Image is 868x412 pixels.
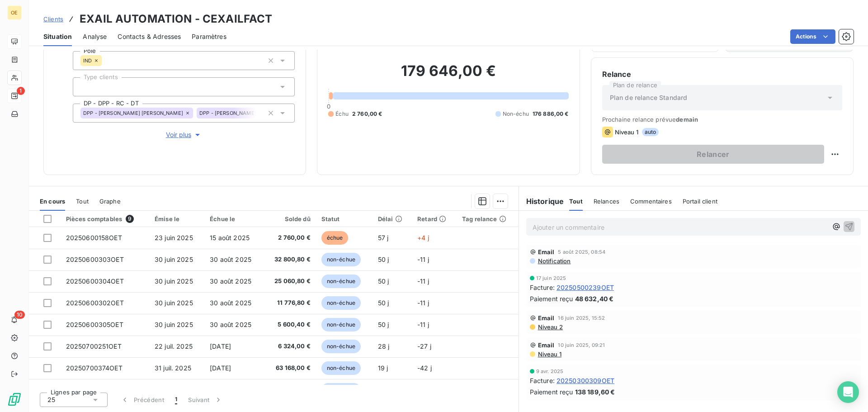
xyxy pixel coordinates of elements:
[210,234,250,242] span: 15 août 2025
[575,387,615,397] span: 138 189,60 €
[533,110,569,118] span: 176 886,00 €
[66,215,144,223] div: Pièces comptables
[575,294,614,303] span: 48 632,40 €
[210,256,251,263] span: 30 août 2025
[155,342,193,350] span: 22 juil. 2025
[352,110,382,118] span: 2 760,00 €
[76,198,89,205] span: Tout
[417,256,429,263] span: -11 j
[183,390,228,409] button: Suivant
[538,314,555,322] span: Email
[269,277,310,286] span: 25 060,80 €
[83,110,183,116] span: DPP - [PERSON_NAME] [PERSON_NAME]
[321,383,361,397] span: non-échue
[530,283,555,292] span: Facture :
[530,294,573,303] span: Paiement reçu
[210,277,251,285] span: 30 août 2025
[66,364,123,372] span: 20250700374OET
[66,342,122,350] span: 20250700251OET
[210,321,251,328] span: 30 août 2025
[115,390,170,409] button: Précédent
[519,196,564,207] h6: Historique
[17,87,25,95] span: 1
[378,364,388,372] span: 19 j
[558,315,605,321] span: 16 juin 2025, 15:52
[615,128,638,136] span: Niveau 1
[328,62,568,89] h2: 179 646,00 €
[66,321,123,328] span: 20250600305OET
[7,89,21,103] a: 1
[537,257,571,265] span: Notification
[378,215,406,223] div: Délai
[99,198,121,205] span: Graphe
[837,381,859,403] div: Open Intercom Messenger
[321,296,361,310] span: non-échue
[80,83,88,91] input: Ajouter une valeur
[321,361,361,375] span: non-échue
[537,350,561,358] span: Niveau 1
[40,198,65,205] span: En cours
[210,215,258,223] div: Échue le
[530,387,573,397] span: Paiement reçu
[530,376,555,385] span: Facture :
[269,342,310,351] span: 6 324,00 €
[790,29,835,44] button: Actions
[538,341,555,349] span: Email
[378,277,389,285] span: 50 j
[210,364,231,372] span: [DATE]
[269,255,310,264] span: 32 800,80 €
[417,342,431,350] span: -27 j
[155,234,193,242] span: 23 juin 2025
[269,320,310,329] span: 5 600,40 €
[256,109,264,117] input: Ajouter une valeur
[602,116,842,123] span: Prochaine relance prévue
[538,248,555,256] span: Email
[321,215,367,223] div: Statut
[155,277,193,285] span: 30 juin 2025
[378,256,389,263] span: 50 j
[66,256,124,263] span: 20250600303OET
[462,215,513,223] div: Tag relance
[602,145,824,164] button: Relancer
[269,298,310,308] span: 11 776,80 €
[602,69,842,80] h6: Relance
[269,215,310,223] div: Solde dû
[47,395,55,404] span: 25
[7,392,22,407] img: Logo LeanPay
[417,277,429,285] span: -11 j
[321,275,361,288] span: non-échue
[378,234,389,242] span: 57 j
[166,130,202,139] span: Voir plus
[536,369,564,374] span: 9 avr. 2025
[676,116,698,123] span: demain
[66,299,124,307] span: 20250600302OET
[536,275,566,281] span: 17 juin 2025
[683,198,717,205] span: Portail client
[327,103,330,110] span: 0
[269,233,310,242] span: 2 760,00 €
[417,215,451,223] div: Retard
[610,93,688,102] span: Plan de relance Standard
[155,299,193,307] span: 30 juin 2025
[43,15,63,23] span: Clients
[66,234,122,242] span: 20250600158OET
[175,395,177,404] span: 1
[417,364,432,372] span: -42 j
[192,32,226,41] span: Paramètres
[80,11,272,27] h3: EXAIL AUTOMATION - CEXAILFACT
[155,364,191,372] span: 31 juil. 2025
[170,390,183,409] button: 1
[126,215,134,223] span: 9
[199,110,256,116] span: DPP - [PERSON_NAME]
[503,110,529,118] span: Non-échu
[321,318,361,331] span: non-échue
[321,253,361,266] span: non-échue
[269,364,310,373] span: 63 168,00 €
[155,321,193,328] span: 30 juin 2025
[321,340,361,353] span: non-échue
[102,57,109,65] input: Ajouter une valeur
[321,231,349,245] span: échue
[210,342,231,350] span: [DATE]
[66,277,124,285] span: 20250600304OET
[569,198,583,205] span: Tout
